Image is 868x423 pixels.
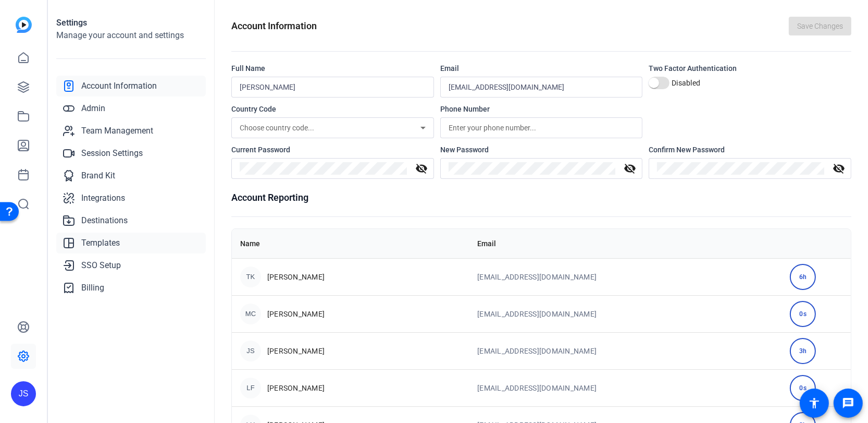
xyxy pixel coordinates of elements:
[232,229,469,258] th: Name
[81,102,105,115] span: Admin
[469,369,782,406] td: [EMAIL_ADDRESS][DOMAIN_NAME]
[469,332,782,369] td: [EMAIL_ADDRESS][DOMAIN_NAME]
[267,383,325,393] span: [PERSON_NAME]
[56,233,206,253] a: Templates
[231,19,317,33] h1: Account Information
[842,397,854,409] mat-icon: message
[440,104,643,114] div: Phone Number
[56,210,206,231] a: Destinations
[81,192,125,204] span: Integrations
[267,346,325,356] span: [PERSON_NAME]
[469,229,782,258] th: Email
[267,272,325,282] span: [PERSON_NAME]
[81,80,157,92] span: Account Information
[449,81,635,93] input: Enter your email...
[56,188,206,209] a: Integrations
[469,295,782,332] td: [EMAIL_ADDRESS][DOMAIN_NAME]
[669,78,700,88] label: Disabled
[56,98,206,119] a: Admin
[81,214,128,227] span: Destinations
[449,122,635,134] input: Enter your phone number...
[11,381,36,406] div: JS
[240,341,261,361] div: JS
[16,17,32,33] img: blue-gradient.svg
[617,162,642,175] mat-icon: visibility_off
[790,338,816,364] div: 3h
[790,264,816,290] div: 6h
[231,144,434,155] div: Current Password
[56,143,206,164] a: Session Settings
[808,397,821,409] mat-icon: accessibility
[240,124,314,132] span: Choose country code...
[56,120,206,141] a: Team Management
[231,63,434,74] div: Full Name
[231,190,851,205] h1: Account Reporting
[240,81,426,93] input: Enter your name...
[409,162,434,175] mat-icon: visibility_off
[469,258,782,295] td: [EMAIL_ADDRESS][DOMAIN_NAME]
[81,282,104,294] span: Billing
[56,76,206,96] a: Account Information
[649,63,851,74] div: Two Factor Authentication
[81,259,121,272] span: SSO Setup
[440,63,643,74] div: Email
[240,304,261,324] div: MC
[56,29,206,42] h2: Manage your account and settings
[231,104,434,114] div: Country Code
[826,162,851,175] mat-icon: visibility_off
[440,144,643,155] div: New Password
[81,147,143,160] span: Session Settings
[56,277,206,298] a: Billing
[56,255,206,276] a: SSO Setup
[649,144,851,155] div: Confirm New Password
[56,165,206,186] a: Brand Kit
[790,375,816,401] div: 0s
[81,170,115,182] span: Brand Kit
[240,378,261,398] div: LF
[56,17,206,29] h1: Settings
[790,301,816,327] div: 0s
[240,267,261,287] div: TK
[81,125,153,137] span: Team Management
[267,309,325,319] span: [PERSON_NAME]
[81,237,120,249] span: Templates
